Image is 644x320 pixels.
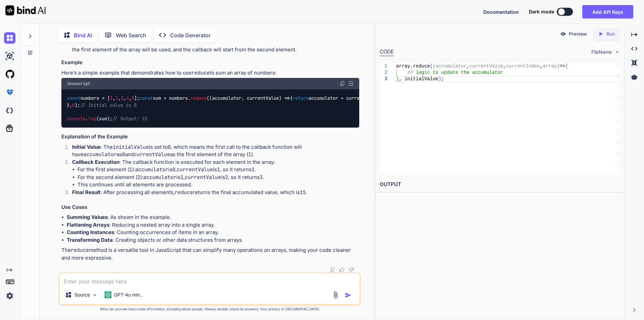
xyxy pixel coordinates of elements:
img: attachment [332,291,339,299]
div: CODE [380,48,394,56]
code: 0 [172,166,175,173]
img: premium [4,87,15,98]
strong: Summing Values [67,214,108,220]
code: 1 [248,151,251,158]
img: Pick Models [92,292,98,298]
code: numbers = [ , , , , ]; sum = numbers. ( { accumulator + currentValue; }, ); . (sum); [67,95,381,122]
img: Bind AI [5,5,46,15]
h3: Explanation of the Example [61,133,359,141]
code: 2 [225,174,228,181]
span: ( [433,63,435,69]
code: 1 [180,174,183,181]
strong: Callback Execution [72,159,119,165]
span: currentValue [469,63,503,69]
p: GPT-4o min.. [114,291,143,298]
span: const [67,95,80,101]
img: GPT-4o mini [105,291,111,298]
img: Open in Browser [348,81,354,87]
img: preview [560,31,566,37]
span: // Output: 15 [112,116,147,122]
li: : As shown in the example. [67,214,359,221]
strong: Transforming Data [67,237,113,243]
div: 2 [380,70,387,76]
code: reduce [192,70,210,76]
code: 3 [260,174,263,181]
span: , initialValue [399,76,438,82]
span: => [559,63,565,69]
code: reduce [175,189,193,196]
code: 1 [129,166,132,173]
img: chevron down [614,49,620,55]
p: Bind can provide inaccurate information, including about people. Always double-check its answers.... [59,307,361,312]
li: : Counting occurrences of items in an array. [67,229,359,236]
li: : Reducing a nested array into a single array. [67,221,359,229]
span: accumulator, currentValue [212,95,279,101]
span: FileName [591,49,612,55]
p: Run [606,31,615,37]
code: accumulator [135,166,168,173]
code: 0 [168,144,171,150]
span: , [503,63,506,69]
span: 0 [72,102,75,108]
img: chat [4,32,15,44]
span: , [540,63,542,69]
span: ; [441,76,444,82]
span: return [292,95,309,101]
code: 1 [252,166,255,173]
div: 3 [380,76,387,82]
span: 5 [131,95,134,101]
span: , [467,63,469,69]
p: Here’s a simple example that demonstrates how to use to sum an array of numbers: [61,69,359,77]
span: { [565,63,568,69]
p: The method is a versatile tool in JavaScript that can simplify many operations on arrays, making ... [61,246,359,262]
img: githubLight [4,68,15,80]
strong: Counting Instances [67,229,114,235]
span: 3 [121,95,123,101]
code: 15 [300,189,306,196]
code: currentValue [134,151,170,158]
code: 0 [122,151,125,158]
li: For the second element ( ): is , is , so it returns . [77,174,359,181]
h3: Example [61,59,359,66]
img: ai-studio [4,50,15,62]
li: This continues until all elements are processed. [77,181,359,189]
code: 2 [137,174,140,181]
span: 2 [115,95,118,101]
span: accumulator [435,63,466,69]
img: copy [340,81,345,86]
p: : After processing all elements, returns the final accumulated value, which is . [72,189,359,196]
li: : Creating objects or other data structures from arrays. [67,236,359,244]
code: reduce [71,247,89,254]
span: ) [438,76,441,82]
p: Preview [569,31,587,37]
code: currentValue [185,174,221,181]
span: currentIndex [506,63,540,69]
span: array.reduce [396,63,430,69]
strong: Flattening Arrays [67,222,109,228]
img: copy [330,267,335,272]
code: 1 [217,166,220,173]
img: like [339,267,344,272]
span: array [543,63,557,69]
h3: Use Cases [61,203,359,211]
span: ( ) => [209,95,290,101]
span: const [140,95,153,101]
button: Documentation [483,8,519,15]
span: log [88,116,96,122]
img: dislike [348,267,354,272]
span: // logic to update the accumulator [407,70,503,75]
strong: Final Result [72,189,101,195]
div: 1 [380,63,387,70]
span: Dark mode [529,8,554,15]
p: Code Generator [170,31,211,39]
p: : The is set to , which means the first call to the callback function will have as and as the fir... [72,143,359,158]
code: accumulator [143,174,176,181]
span: ) [557,63,559,69]
strong: Initial Value [72,144,101,150]
span: console [67,116,86,122]
span: // Initial value is 0 [80,102,137,108]
button: Add API Keys [582,5,633,18]
span: 4 [126,95,129,101]
p: : The callback function is executed for each element in the array: [72,158,359,166]
li: For the first element ( ): is , is , so it returns . [77,166,359,174]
